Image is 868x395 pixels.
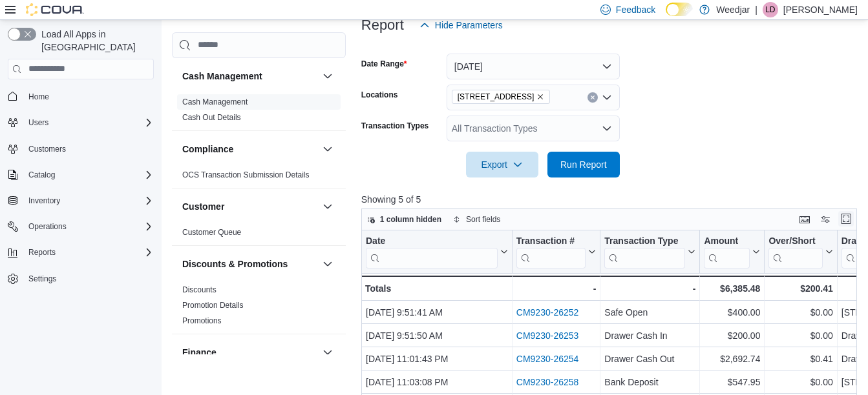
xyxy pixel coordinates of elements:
div: Safe Open [604,305,695,320]
button: Keyboard shortcuts [797,212,812,227]
a: Home [23,89,54,105]
button: Over/Short [768,235,832,268]
p: | [755,2,757,17]
span: Sort fields [466,214,500,225]
a: CM9230-26253 [516,330,579,341]
button: Amount [704,235,760,268]
a: OCS Transaction Submission Details [182,170,310,179]
div: Date [366,235,498,247]
div: Bank Deposit [604,374,695,390]
div: $2,692.74 [704,351,760,367]
button: Sort fields [448,212,505,227]
div: - [604,281,695,296]
a: Cash Out Details [182,113,241,122]
span: Dark Mode [666,16,666,17]
button: Cash Management [182,70,317,83]
button: Export [466,152,538,177]
span: Promotions [182,316,222,326]
label: Locations [361,90,398,100]
button: [DATE] [447,54,620,79]
button: Customer [320,199,335,214]
span: Customers [28,144,66,154]
h3: Customer [182,200,224,213]
p: Weedjar [716,2,750,17]
div: [DATE] 9:51:41 AM [366,305,508,320]
button: Users [3,114,159,132]
button: Catalog [23,167,60,183]
div: Transaction Type [604,235,685,247]
p: [PERSON_NAME] [783,2,858,17]
div: Compliance [172,167,346,188]
span: Load All Apps in [GEOGRAPHIC_DATA] [36,28,154,54]
div: Transaction Type [604,235,685,268]
a: CM9230-26254 [516,354,579,364]
div: Drawer Cash In [604,328,695,343]
div: $547.95 [704,374,760,390]
span: Hide Parameters [435,19,503,32]
div: Discounts & Promotions [172,282,346,334]
span: Settings [23,270,154,287]
button: Discounts & Promotions [182,258,317,270]
button: Operations [23,219,72,234]
span: Customers [23,141,154,157]
label: Date Range [361,59,407,69]
div: Cash Management [172,94,346,130]
div: [DATE] 11:03:08 PM [366,374,508,390]
button: Users [23,115,54,130]
div: [DATE] 9:51:50 AM [366,328,508,343]
div: $200.00 [704,328,760,343]
button: Run Report [547,152,620,177]
div: Transaction # [516,235,586,247]
button: Open list of options [602,92,612,103]
button: Reports [3,243,159,261]
span: Export [474,152,531,177]
div: [DATE] 11:01:43 PM [366,351,508,367]
label: Transaction Types [361,121,429,131]
button: Customers [3,139,159,158]
span: Reports [28,247,56,258]
div: $200.41 [768,281,832,296]
button: Compliance [320,141,335,157]
span: Users [23,115,154,130]
button: Compliance [182,143,317,156]
div: Over/Short [768,235,822,268]
button: Catalog [3,166,159,184]
div: - [516,281,597,296]
button: Transaction Type [604,235,695,268]
div: Customer [172,225,346,245]
button: Transaction # [516,235,597,268]
span: Home [28,92,49,102]
div: $0.00 [768,374,832,390]
a: Customers [23,141,71,157]
a: Customer Queue [182,228,241,237]
div: Transaction # URL [516,235,586,268]
span: Customer Queue [182,227,241,238]
h3: Cash Management [182,70,262,83]
div: $0.41 [768,351,832,367]
a: Discounts [182,285,217,294]
input: Dark Mode [666,3,693,16]
button: 1 column hidden [362,212,447,227]
a: Promotion Details [182,301,244,310]
span: Promotion Details [182,300,244,310]
div: Drawer Cash Out [604,351,695,367]
h3: Finance [182,346,217,359]
div: Totals [365,281,508,296]
nav: Complex example [8,82,154,322]
a: Cash Management [182,97,248,106]
span: Feedback [616,3,655,16]
div: $400.00 [704,305,760,320]
span: Settings [28,274,56,284]
button: Operations [3,218,159,236]
span: [STREET_ADDRESS] [458,90,535,103]
span: Discounts [182,285,217,295]
span: Cash Management [182,97,248,107]
span: LD [765,2,775,17]
button: Remove 809 Yonge St from selection in this group [536,93,544,101]
span: 809 Yonge St [452,90,551,104]
button: Settings [3,269,159,288]
div: $0.00 [768,328,832,343]
span: Catalog [23,167,154,183]
button: Home [3,87,159,106]
a: CM9230-26258 [516,377,579,387]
